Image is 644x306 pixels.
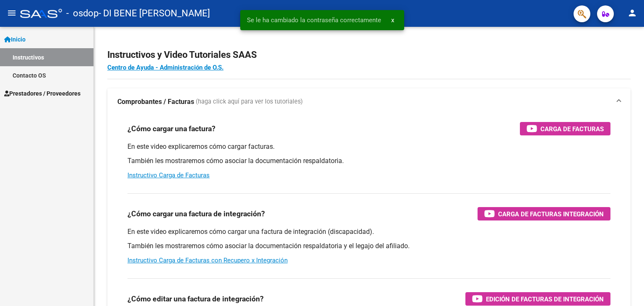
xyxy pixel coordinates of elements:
[127,142,610,151] p: En este video explicaremos cómo cargar facturas.
[66,4,99,23] span: - osdop
[196,97,303,106] span: (haga click aquí para ver los tutoriales)
[127,241,610,251] p: También les mostraremos cómo asociar la documentación respaldatoria y el legajo del afiliado.
[465,292,610,306] button: Edición de Facturas de integración
[107,64,223,71] a: Centro de Ayuda - Administración de O.S.
[117,97,194,106] strong: Comprobantes / Facturas
[520,122,610,135] button: Carga de Facturas
[127,171,210,179] a: Instructivo Carga de Facturas
[4,89,80,98] span: Prestadores / Proveedores
[107,47,631,63] h2: Instructivos y Video Tutoriales SAAS
[4,35,26,44] span: Inicio
[107,88,631,115] mat-expansion-panel-header: Comprobantes / Facturas (haga click aquí para ver los tutoriales)
[540,124,604,134] span: Carga de Facturas
[384,13,401,28] button: x
[486,294,604,304] span: Edición de Facturas de integración
[127,208,265,220] h3: ¿Cómo cargar una factura de integración?
[247,16,381,24] span: Se le ha cambiado la contraseña correctamente
[478,207,610,220] button: Carga de Facturas Integración
[391,16,394,24] span: x
[127,257,288,264] a: Instructivo Carga de Facturas con Recupero x Integración
[498,209,604,219] span: Carga de Facturas Integración
[627,8,637,18] mat-icon: person
[7,8,17,18] mat-icon: menu
[127,227,610,236] p: En este video explicaremos cómo cargar una factura de integración (discapacidad).
[127,293,264,305] h3: ¿Cómo editar una factura de integración?
[615,277,636,298] iframe: Intercom live chat
[127,156,610,166] p: También les mostraremos cómo asociar la documentación respaldatoria.
[99,4,210,23] span: - DI BENE [PERSON_NAME]
[127,123,216,135] h3: ¿Cómo cargar una factura?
